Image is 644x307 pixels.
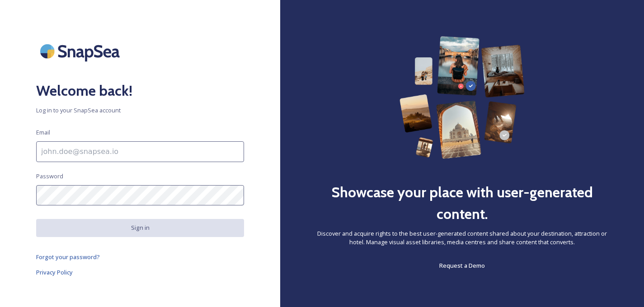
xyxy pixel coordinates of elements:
[36,106,244,115] span: Log in to your SnapSea account
[36,80,244,102] h2: Welcome back!
[36,267,244,278] a: Privacy Policy
[316,229,608,247] span: Discover and acquire rights to the best user-generated content shared about your destination, att...
[439,260,485,271] a: Request a Demo
[36,253,100,261] span: Forgot your password?
[36,219,244,237] button: Sign in
[36,128,50,137] span: Email
[36,36,127,66] img: SnapSea Logo
[36,268,73,276] span: Privacy Policy
[316,181,608,225] h2: Showcase your place with user-generated content.
[36,251,244,262] a: Forgot your password?
[36,172,63,181] span: Password
[400,36,525,159] img: 63b42ca75bacad526042e722_Group%20154-p-800.png
[439,261,485,270] span: Request a Demo
[36,141,244,162] input: john.doe@snapsea.io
